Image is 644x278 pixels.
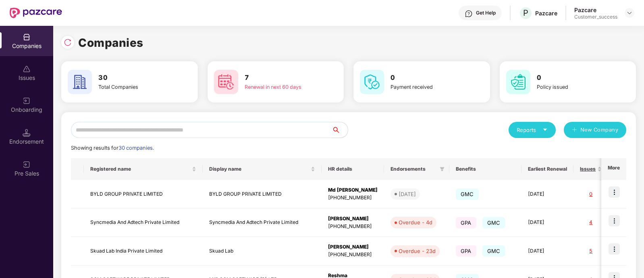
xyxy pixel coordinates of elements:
[609,243,620,255] img: icon
[84,209,203,237] td: Syncmedia And Adtech Private Limited
[360,70,384,94] img: svg+xml;base64,PHN2ZyB4bWxucz0iaHR0cDovL3d3dy53My5vcmcvMjAwMC9zdmciIHdpZHRoPSI2MCIgaGVpZ2h0PSI2MC...
[476,10,496,16] div: Get Help
[456,245,476,257] span: GPA
[391,73,460,83] h3: 0
[98,73,168,83] h3: 30
[328,194,378,202] div: [PHONE_NUMBER]
[23,97,31,105] img: svg+xml;base64,PHN2ZyB3aWR0aD0iMjAiIGhlaWdodD0iMjAiIHZpZXdCb3g9IjAgMCAyMCAyMCIgZmlsbD0ibm9uZSIgeG...
[438,164,446,174] span: filter
[84,237,203,265] td: Skuad Lab India Private Limited
[580,247,602,255] div: 5
[214,70,238,94] img: svg+xml;base64,PHN2ZyB4bWxucz0iaHR0cDovL3d3dy53My5vcmcvMjAwMC9zdmciIHdpZHRoPSI2MCIgaGVpZ2h0PSI2MC...
[328,223,378,230] div: [PHONE_NUMBER]
[399,218,432,226] div: Overdue - 4d
[609,186,620,198] img: icon
[580,126,619,134] span: New Company
[328,186,378,194] div: Md [PERSON_NAME]
[391,166,436,172] span: Endorsements
[71,145,154,151] span: Showing results for
[68,70,92,94] img: svg+xml;base64,PHN2ZyB4bWxucz0iaHR0cDovL3d3dy53My5vcmcvMjAwMC9zdmciIHdpZHRoPSI2MCIgaGVpZ2h0PSI2MC...
[328,243,378,251] div: [PERSON_NAME]
[118,145,154,151] span: 30 companies.
[84,158,203,180] th: Registered name
[23,33,31,41] img: svg+xml;base64,PHN2ZyBpZD0iQ29tcGFuaWVzIiB4bWxucz0iaHR0cDovL3d3dy53My5vcmcvMjAwMC9zdmciIHdpZHRoPS...
[203,180,322,209] td: BYLD GROUP PRIVATE LIMITED
[482,217,505,228] span: GMC
[506,70,530,94] img: svg+xml;base64,PHN2ZyB4bWxucz0iaHR0cDovL3d3dy53My5vcmcvMjAwMC9zdmciIHdpZHRoPSI2MCIgaGVpZ2h0PSI2MC...
[440,167,445,171] span: filter
[10,8,62,18] img: New Pazcare Logo
[580,166,596,172] span: Issues
[521,209,573,237] td: [DATE]
[535,9,557,17] div: Pazcare
[245,73,314,83] h3: 7
[523,8,528,18] span: P
[456,217,476,228] span: GPA
[456,188,479,200] span: GMC
[23,161,31,169] img: svg+xml;base64,PHN2ZyB3aWR0aD0iMjAiIGhlaWdodD0iMjAiIHZpZXdCb3g9IjAgMCAyMCAyMCIgZmlsbD0ibm9uZSIgeG...
[203,209,322,237] td: Syncmedia And Adtech Private Limited
[517,126,548,134] div: Reports
[580,190,602,198] div: 0
[328,215,378,223] div: [PERSON_NAME]
[609,215,620,226] img: icon
[84,180,203,209] td: BYLD GROUP PRIVATE LIMITED
[574,14,617,20] div: Customer_success
[449,158,521,180] th: Benefits
[521,237,573,265] td: [DATE]
[521,158,573,180] th: Earliest Renewal
[78,34,143,52] h1: Companies
[574,6,617,14] div: Pazcare
[245,83,314,91] div: Renewal in next 60 days
[537,73,606,83] h3: 0
[64,38,72,46] img: svg+xml;base64,PHN2ZyBpZD0iUmVsb2FkLTMyeDMyIiB4bWxucz0iaHR0cDovL3d3dy53My5vcmcvMjAwMC9zdmciIHdpZH...
[203,237,322,265] td: Skuad Lab
[23,129,31,137] img: svg+xml;base64,PHN2ZyB3aWR0aD0iMTQuNSIgaGVpZ2h0PSIxNC41IiB2aWV3Qm94PSIwIDAgMTYgMTYiIGZpbGw9Im5vbm...
[465,10,473,18] img: svg+xml;base64,PHN2ZyBpZD0iSGVscC0zMngzMiIgeG1sbnM9Imh0dHA6Ly93d3cudzMub3JnLzIwMDAvc3ZnIiB3aWR0aD...
[331,127,348,133] span: search
[322,158,384,180] th: HR details
[331,122,348,138] button: search
[98,83,168,91] div: Total Companies
[521,180,573,209] td: [DATE]
[580,219,602,226] div: 4
[203,158,322,180] th: Display name
[23,65,31,73] img: svg+xml;base64,PHN2ZyBpZD0iSXNzdWVzX2Rpc2FibGVkIiB4bWxucz0iaHR0cDovL3d3dy53My5vcmcvMjAwMC9zdmciIH...
[573,158,608,180] th: Issues
[564,122,626,138] button: plusNew Company
[399,190,416,198] div: [DATE]
[399,247,436,255] div: Overdue - 23d
[328,251,378,259] div: [PHONE_NUMBER]
[601,158,626,180] th: More
[542,127,548,132] span: caret-down
[209,166,309,172] span: Display name
[391,83,460,91] div: Payment received
[626,10,633,16] img: svg+xml;base64,PHN2ZyBpZD0iRHJvcGRvd24tMzJ4MzIiIHhtbG5zPSJodHRwOi8vd3d3LnczLm9yZy8yMDAwL3N2ZyIgd2...
[90,166,190,172] span: Registered name
[482,245,505,257] span: GMC
[537,83,606,91] div: Policy issued
[572,127,577,134] span: plus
